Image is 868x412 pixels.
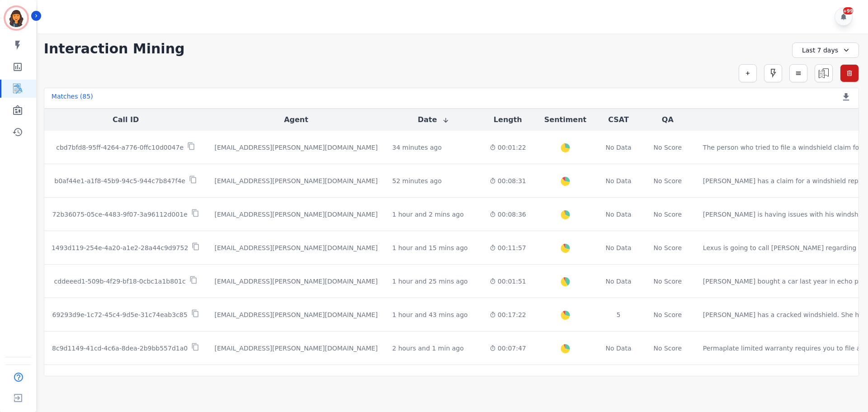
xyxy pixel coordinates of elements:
button: QA [662,114,674,125]
button: CSAT [608,114,629,125]
div: [EMAIL_ADDRESS][PERSON_NAME][DOMAIN_NAME] [214,310,377,319]
div: 1 hour and 2 mins ago [392,210,464,219]
div: 2 hours and 1 min ago [392,344,464,353]
div: No Score [653,143,682,152]
div: 00:08:36 [490,210,526,219]
div: [EMAIL_ADDRESS][PERSON_NAME][DOMAIN_NAME] [214,176,377,185]
div: 00:01:22 [490,143,526,152]
div: No Score [653,344,682,353]
div: [EMAIL_ADDRESS][PERSON_NAME][DOMAIN_NAME] [214,277,377,286]
p: 8c9d1149-41cd-4c6a-8dea-2b9bb557d1a0 [52,344,188,353]
p: 69293d9e-1c72-45c4-9d5e-31c74eab3c85 [52,310,188,319]
p: cddeeed1-509b-4f29-bf18-0cbc1a1b801c [54,277,186,286]
div: 52 minutes ago [392,176,442,185]
p: 72b36075-05ce-4483-9f07-3a96112d001e [52,210,188,219]
div: 34 minutes ago [392,143,442,152]
div: 1 hour and 25 mins ago [392,277,468,286]
div: No Data [604,277,632,286]
button: Sentiment [544,114,586,125]
div: [EMAIL_ADDRESS][PERSON_NAME][DOMAIN_NAME] [214,344,377,353]
button: Agent [284,114,308,125]
button: Length [494,114,522,125]
div: [EMAIL_ADDRESS][PERSON_NAME][DOMAIN_NAME] [214,243,377,252]
p: b0af44e1-a1f8-45b9-94c5-944c7b847f4e [54,176,185,185]
div: [EMAIL_ADDRESS][PERSON_NAME][DOMAIN_NAME] [214,210,377,219]
div: No Data [604,243,632,252]
div: 5 [604,310,632,319]
button: Date [418,114,450,125]
div: No Score [653,243,682,252]
div: 00:01:51 [490,277,526,286]
div: No Data [604,176,632,185]
div: No Score [653,210,682,219]
button: Call ID [113,114,139,125]
div: No Score [653,277,682,286]
div: +99 [843,7,853,14]
p: cbd7bfd8-95ff-4264-a776-0ffc10d0047e [56,143,184,152]
div: 00:08:31 [490,176,526,185]
div: [EMAIL_ADDRESS][PERSON_NAME][DOMAIN_NAME] [214,143,377,152]
div: 00:11:57 [490,243,526,252]
div: Last 7 days [792,43,859,58]
div: No Data [604,143,632,152]
div: 1 hour and 15 mins ago [392,243,468,252]
img: Bordered avatar [5,7,27,29]
div: 00:17:22 [490,310,526,319]
p: 1493d119-254e-4a20-a1e2-28a44c9d9752 [52,243,188,252]
div: No Score [653,176,682,185]
div: No Data [604,344,632,353]
div: No Data [604,210,632,219]
div: Matches ( 85 ) [52,92,93,104]
div: 1 hour and 43 mins ago [392,310,468,319]
h1: Interaction Mining [44,41,185,57]
div: No Score [653,310,682,319]
div: 00:07:47 [490,344,526,353]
